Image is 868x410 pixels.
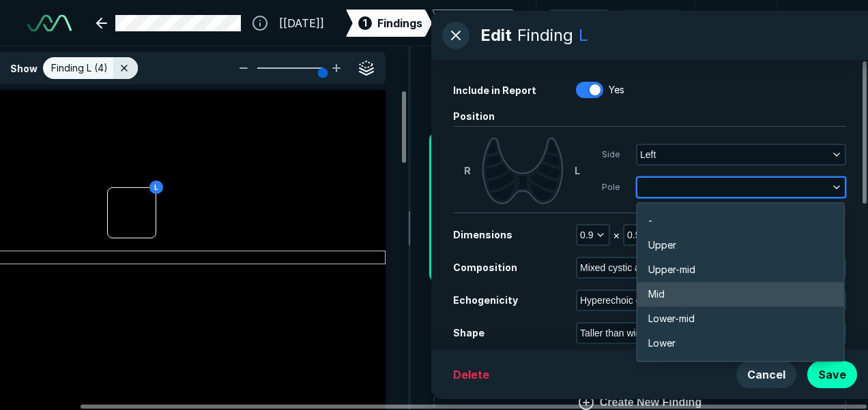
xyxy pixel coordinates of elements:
span: Shape [453,327,484,338]
span: Edit [480,23,512,48]
span: [[DATE]] [279,15,324,31]
div: Finding [517,23,573,48]
span: Finding L (4) [51,61,108,76]
span: Yes [609,82,624,97]
span: Position [453,110,495,122]
span: 1 [363,16,367,30]
div: L [579,23,588,48]
span: Echogenicity [453,294,518,306]
img: See-Mode Logo [27,14,72,33]
span: Lower-mid [648,311,695,326]
span: Composition [453,262,517,273]
span: 0.9 [580,227,593,242]
span: Left [640,147,656,162]
button: Cancel [736,361,796,388]
span: Upper [648,238,676,253]
span: Taller than wide (3) [580,326,661,341]
button: Undo [547,10,611,37]
span: 0.5 [627,227,640,242]
button: avatar-name [789,10,846,37]
a: See-Mode Logo [22,8,77,38]
span: Show [10,61,38,76]
button: Redo [620,10,682,37]
span: Side [602,148,620,161]
span: L [575,163,580,178]
span: Mixed cystic and solid (1) [580,260,687,275]
span: Hyperechoic or isoechoic (1) [580,293,701,308]
div: × [610,225,623,245]
span: Mid [648,287,665,302]
span: Pole [602,181,620,193]
div: 2Finalize [432,10,514,37]
button: Save [807,361,857,388]
span: R [464,163,471,178]
div: 1Findings [346,10,432,37]
span: Include in Report [453,84,536,96]
span: Upper-mid [648,262,695,277]
span: - [648,213,652,228]
span: Lower [648,336,676,351]
button: Delete [442,361,500,388]
span: Dimensions [453,229,512,240]
span: Findings [377,15,422,31]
